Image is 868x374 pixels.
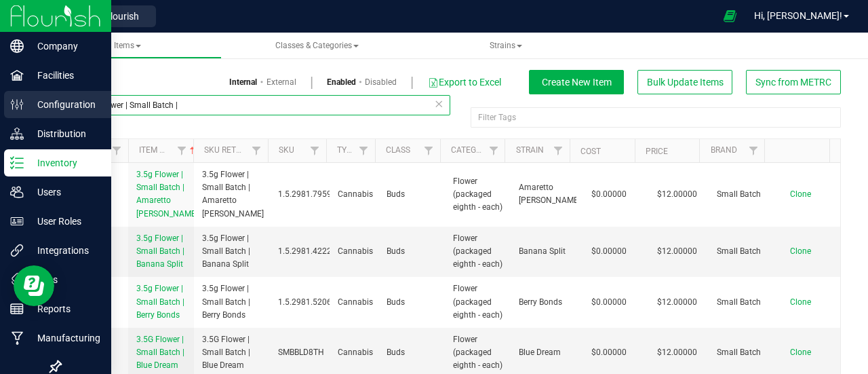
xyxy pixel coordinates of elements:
span: $0.00000 [585,185,633,204]
span: 3.5g Flower | Small Batch | Berry Bonds [136,284,184,319]
span: $12.00000 [650,242,704,261]
h3: Items [60,70,440,86]
span: Clone [790,297,811,307]
span: Classes & Categories [275,41,359,50]
span: Flower (packaged eighth - each) [453,333,502,373]
button: Sync from METRC [746,70,841,94]
span: Hi, [PERSON_NAME]! [754,10,842,21]
span: Strains [490,41,522,50]
span: Small Batch [717,346,766,359]
span: Cannabis [338,346,373,359]
span: Clone [790,189,811,199]
a: Type [337,145,357,155]
span: $0.00000 [585,242,633,261]
inline-svg: Facilities [10,69,24,82]
span: Buds [387,296,436,309]
a: 3.5g Flower | Small Batch | Amaretto [PERSON_NAME] [136,168,198,221]
p: Facilities [24,67,105,83]
span: 1.5.2981.795916.0 [278,188,348,201]
inline-svg: Company [10,39,24,53]
span: Berry Bonds [519,296,568,309]
input: Search Item Name, SKU Retail Name, or Part Number [60,95,450,115]
a: Category [451,145,491,155]
a: Filter [417,139,439,162]
span: Open Ecommerce Menu [715,3,745,29]
span: 1.5.2981.520626.0 [278,296,348,309]
span: 3.5g Flower | Small Batch | Berry Bonds [202,282,262,322]
button: Export to Excel [427,71,502,94]
span: $0.00000 [585,343,633,362]
p: Users [24,184,105,200]
a: 3.5g Flower | Small Batch | Berry Bonds [136,282,186,322]
p: Integrations [24,242,105,259]
span: Blue Dream [519,346,568,359]
span: SMBBLD8TH [278,346,324,359]
span: 3.5g Flower | Small Batch | Banana Split [136,233,184,269]
span: Flower (packaged eighth - each) [453,282,502,322]
a: Filter [304,139,326,162]
span: Cannabis [338,188,373,201]
a: Class [386,145,410,155]
a: 3.5G Flower | Small Batch | Blue Dream [136,333,186,373]
span: Bulk Update Items [647,77,724,88]
a: Sku Retail Display Name [204,145,306,155]
span: Flower (packaged eighth - each) [453,232,502,272]
p: Inventory [24,155,105,171]
a: Clone [790,348,825,357]
span: Small Batch [717,188,766,201]
inline-svg: Distribution [10,127,24,141]
a: Filter [742,139,764,162]
a: Brand [711,145,737,155]
a: Filter [106,139,128,162]
span: 3.5G Flower | Small Batch | Blue Dream [136,335,184,370]
a: Filter [353,139,375,162]
inline-svg: Inventory [10,156,24,170]
a: 3.5g Flower | Small Batch | Banana Split [136,232,186,272]
a: Filter [245,139,268,162]
span: $12.00000 [650,293,704,312]
span: Sync from METRC [755,77,831,88]
span: Clone [790,348,811,357]
p: Configuration [24,96,105,113]
span: Banana Split [519,245,568,258]
span: 1.5.2981.422217.0 [278,245,348,258]
a: Filter [171,139,193,162]
span: Create New Item [542,77,612,88]
a: Enabled [327,76,356,88]
span: 3.5g Flower | Small Batch | Amaretto [PERSON_NAME] [202,168,264,221]
span: 3.5G Flower | Small Batch | Blue Dream [202,333,262,373]
span: Amaretto [PERSON_NAME] [519,181,580,207]
a: Clone [790,189,825,199]
span: Small Batch [717,296,766,309]
span: Buds [387,346,436,359]
inline-svg: Users [10,185,24,199]
span: $12.00000 [650,343,704,362]
a: Filter [547,139,570,162]
a: Filter [482,139,505,162]
span: Clear [434,95,443,113]
span: Buds [387,245,436,258]
a: Clone [790,246,825,256]
inline-svg: User Roles [10,214,24,228]
span: Cannabis [338,296,373,309]
inline-svg: Reports [10,302,24,316]
span: $12.00000 [650,185,704,204]
inline-svg: Tags [10,273,24,286]
inline-svg: Manufacturing [10,331,24,345]
iframe: Resource center [14,265,54,306]
p: User Roles [24,213,105,229]
p: Company [24,38,105,54]
button: Create New Item [529,70,624,94]
button: Bulk Update Items [637,70,732,94]
a: External [267,76,296,88]
a: Internal [229,76,257,88]
inline-svg: Configuration [10,98,24,111]
span: Clone [790,246,811,256]
span: Cannabis [338,245,373,258]
span: Small Batch [717,245,766,258]
a: Disabled [365,76,397,88]
a: Price [646,147,668,156]
span: 3.5g Flower | Small Batch | Amaretto [PERSON_NAME] [136,170,198,219]
span: $0.00000 [585,293,633,312]
inline-svg: Integrations [10,244,24,257]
